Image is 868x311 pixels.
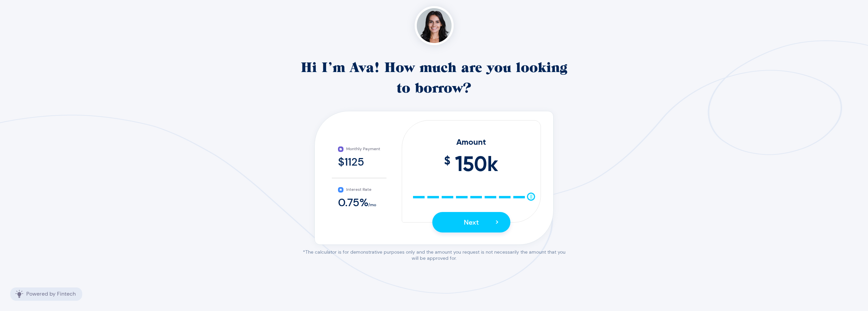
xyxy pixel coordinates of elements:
span: > [495,216,499,228]
span: /mo [368,202,376,208]
span: Amount [456,137,486,147]
span: Interest Rate [346,187,371,193]
p: Hi I’m Ava! How much are you looking to borrow? [300,57,568,98]
span: Next [464,218,479,227]
span: Monthly Payment [346,146,380,152]
span: 150 k [455,148,498,180]
p: *The calculator is for demonstrative purposes only and the amount you request is not necessarily ... [300,249,568,261]
span: $ [444,148,450,180]
button: Next> [432,212,510,232]
p: Powered by Fintech [26,290,76,298]
span: 0.75 % [338,195,368,210]
div: $1125 [338,155,380,169]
